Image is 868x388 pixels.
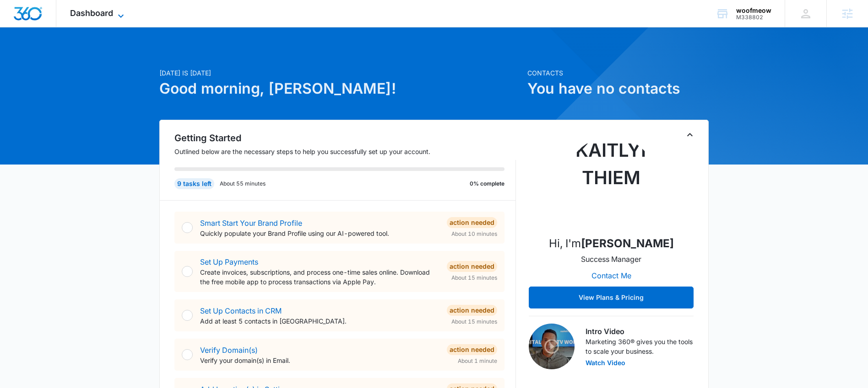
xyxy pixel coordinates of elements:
button: Toggle Collapse [684,129,695,140]
div: 9 tasks left [174,178,214,189]
h2: Getting Started [174,131,516,145]
img: Intro Video [529,324,575,369]
button: Watch Video [586,360,625,366]
p: Success Manager [581,254,641,265]
p: Quickly populate your Brand Profile using our AI-powered tool. [200,229,439,238]
div: account id [736,14,771,21]
h1: You have no contacts [527,78,709,100]
p: [DATE] is [DATE] [159,68,522,78]
p: Contacts [527,68,709,78]
div: Action Needed [447,261,497,272]
button: Contact Me [582,265,640,287]
div: Action Needed [447,344,497,355]
a: Verify Domain(s) [200,345,258,355]
strong: [PERSON_NAME] [581,237,674,250]
p: About 55 minutes [220,180,266,188]
p: Outlined below are the necessary steps to help you successfully set up your account. [174,147,516,156]
div: Action Needed [447,217,497,228]
p: Create invoices, subscriptions, and process one-time sales online. Download the free mobile app t... [200,267,439,287]
div: account name [736,7,771,14]
span: About 10 minutes [451,230,497,238]
img: Kaitlyn Thiem [565,137,657,228]
h3: Intro Video [586,326,694,337]
p: Add at least 5 contacts in [GEOGRAPHIC_DATA]. [200,316,439,326]
span: About 15 minutes [451,318,497,326]
p: Marketing 360® gives you the tools to scale your business. [586,337,694,356]
p: Hi, I'm [549,235,674,252]
p: 0% complete [470,180,505,188]
a: Set Up Payments [200,257,258,266]
h1: Good morning, [PERSON_NAME]! [159,78,522,100]
div: Action Needed [447,305,497,316]
p: Verify your domain(s) in Email. [200,356,439,365]
span: About 1 minute [458,357,497,365]
button: View Plans & Pricing [529,287,694,308]
a: Set Up Contacts in CRM [200,306,282,315]
span: Dashboard [70,8,113,18]
span: About 15 minutes [451,274,497,282]
a: Smart Start Your Brand Profile [200,218,302,228]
